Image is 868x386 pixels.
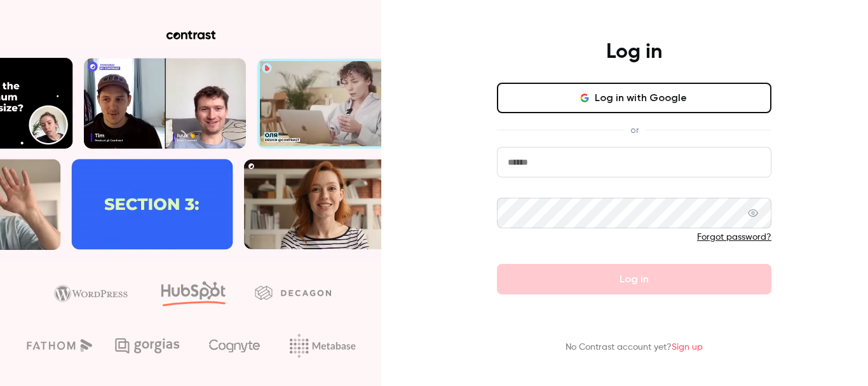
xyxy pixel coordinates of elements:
h4: Log in [606,39,662,65]
button: Log in with Google [497,83,771,113]
p: No Contrast account yet? [566,341,703,354]
a: Forgot password? [697,233,771,242]
a: Sign up [672,343,703,352]
span: or [624,123,645,137]
img: decagon [255,286,331,300]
